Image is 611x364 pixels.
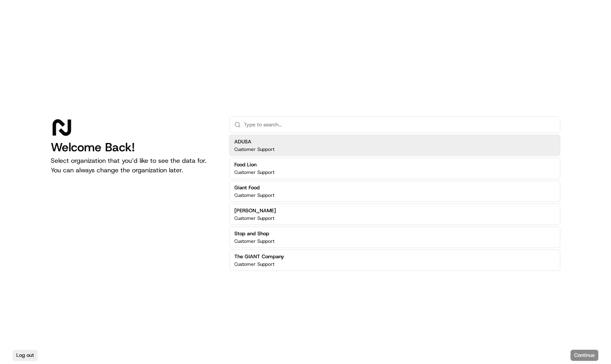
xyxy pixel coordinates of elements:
[234,192,274,198] p: Customer Support
[234,253,284,260] h2: The GIANT Company
[234,215,274,221] p: Customer Support
[234,138,274,145] h2: ADUSA
[234,184,274,191] h2: Giant Food
[13,350,38,361] button: Log out
[234,261,274,267] p: Customer Support
[234,161,274,168] h2: Food Lion
[234,230,274,237] h2: Stop and Shop
[234,169,274,175] p: Customer Support
[51,140,216,154] h1: Welcome Back!
[51,156,216,175] p: Select organization that you’d like to see the data for. You can always change the organization l...
[244,117,555,133] input: Type to search...
[234,238,274,244] p: Customer Support
[229,133,560,273] div: Suggestions
[234,207,276,214] h2: [PERSON_NAME]
[234,146,274,152] p: Customer Support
